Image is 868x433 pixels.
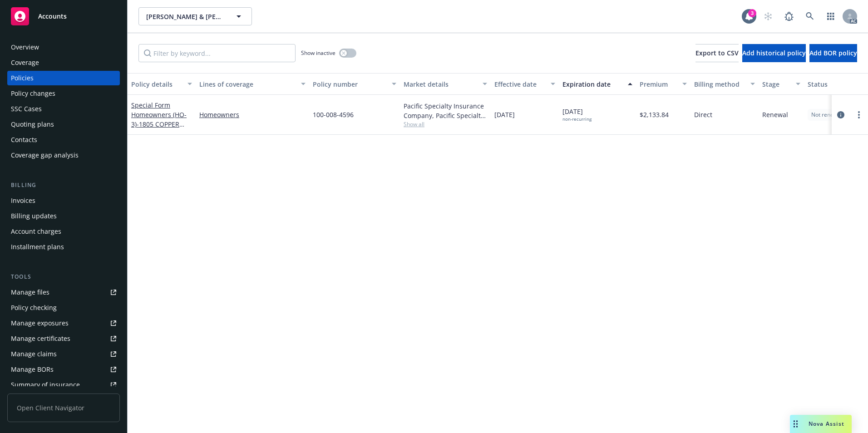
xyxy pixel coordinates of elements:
[762,79,790,89] div: Stage
[313,79,386,89] div: Policy number
[7,102,120,116] a: SSC Cases
[11,331,70,346] div: Manage certificates
[138,44,296,62] input: Filter by keyword...
[199,79,296,89] div: Lines of coverage
[11,378,80,392] div: Summary of insurance
[11,148,79,162] div: Coverage gap analysis
[199,110,306,119] a: Homeowners
[301,49,335,57] span: Show inactive
[131,79,182,89] div: Policy details
[636,73,690,95] button: Premium
[809,420,844,428] span: Nova Assist
[7,181,120,190] div: Billing
[138,7,252,25] button: [PERSON_NAME] & [PERSON_NAME]
[404,101,487,120] div: Pacific Specialty Insurance Company, Pacific Specialty Insurance Company
[790,415,852,433] button: Nova Assist
[7,240,120,254] a: Installment plans
[790,415,801,433] div: Drag to move
[780,7,798,25] a: Report a Bug
[7,362,120,377] a: Manage BORs
[759,7,777,25] a: Start snowing
[11,347,57,361] div: Manage claims
[7,347,120,361] a: Manage claims
[494,79,545,89] div: Effective date
[491,73,559,95] button: Effective date
[640,79,677,89] div: Premium
[11,300,57,315] div: Policy checking
[562,79,622,89] div: Expiration date
[11,193,35,208] div: Invoices
[759,73,804,95] button: Stage
[742,44,806,62] button: Add historical policy
[11,240,64,254] div: Installment plans
[853,109,864,120] a: more
[695,44,739,62] button: Export to CSV
[835,109,846,120] a: circleInformation
[694,79,745,89] div: Billing method
[762,110,788,119] span: Renewal
[7,285,120,300] a: Manage files
[11,316,69,330] div: Manage exposures
[7,224,120,239] a: Account charges
[562,116,592,122] div: non-recurring
[7,272,120,281] div: Tools
[7,316,120,330] a: Manage exposures
[7,71,120,85] a: Policies
[811,111,845,119] span: Not renewing
[11,362,54,377] div: Manage BORs
[11,86,55,101] div: Policy changes
[11,102,42,116] div: SSC Cases
[11,285,49,300] div: Manage files
[7,148,120,162] a: Coverage gap analysis
[822,7,840,25] a: Switch app
[400,73,491,95] button: Market details
[494,110,515,119] span: [DATE]
[128,73,196,95] button: Policy details
[146,12,225,21] span: [PERSON_NAME] & [PERSON_NAME]
[11,55,39,70] div: Coverage
[7,133,120,147] a: Contacts
[640,110,669,119] span: $2,133.84
[809,49,857,57] span: Add BOR policy
[11,224,61,239] div: Account charges
[131,120,188,157] span: - 1805 COPPER LANTERN DR, [GEOGRAPHIC_DATA]
[309,73,400,95] button: Policy number
[404,79,477,89] div: Market details
[7,394,120,422] span: Open Client Navigator
[808,79,863,89] div: Status
[7,378,120,392] a: Summary of insurance
[809,44,857,62] button: Add BOR policy
[748,9,756,17] div: 3
[7,300,120,315] a: Policy checking
[11,209,57,223] div: Billing updates
[11,40,39,54] div: Overview
[7,86,120,101] a: Policy changes
[7,331,120,346] a: Manage certificates
[11,133,37,147] div: Contacts
[7,193,120,208] a: Invoices
[131,101,188,157] a: Special Form Homeowners (HO-3)
[7,55,120,70] a: Coverage
[11,117,54,132] div: Quoting plans
[7,40,120,54] a: Overview
[695,49,739,57] span: Export to CSV
[313,110,354,119] span: 100-008-4596
[38,13,67,20] span: Accounts
[196,73,309,95] button: Lines of coverage
[801,7,819,25] a: Search
[11,71,34,85] div: Policies
[404,120,487,128] span: Show all
[742,49,806,57] span: Add historical policy
[562,107,592,122] span: [DATE]
[7,4,120,29] a: Accounts
[694,110,712,119] span: Direct
[559,73,636,95] button: Expiration date
[7,117,120,132] a: Quoting plans
[7,209,120,223] a: Billing updates
[690,73,759,95] button: Billing method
